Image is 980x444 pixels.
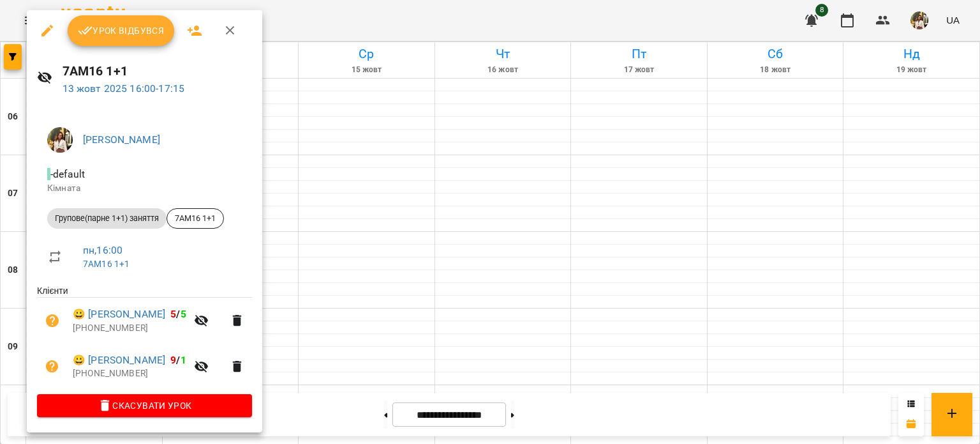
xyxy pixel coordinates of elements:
[47,127,73,153] img: aea806cbca9c040a8c2344d296ea6535.jpg
[37,305,68,336] button: Візит ще не сплачено. Додати оплату?
[68,15,175,46] button: Урок відбувся
[83,244,122,256] a: пн , 16:00
[63,82,185,95] a: 13 жовт 2025 16:00-17:15
[47,398,242,413] span: Скасувати Урок
[37,284,252,394] ul: Клієнти
[47,213,167,224] span: Групове(парне 1+1) заняття
[47,168,87,180] span: - default
[63,61,253,81] h6: 7АМ16 1+1
[181,354,186,366] span: 1
[170,354,176,366] span: 9
[73,322,186,335] p: [PHONE_NUMBER]
[73,353,165,368] a: 😀 [PERSON_NAME]
[37,394,252,417] button: Скасувати Урок
[83,259,130,269] a: 7АМ16 1+1
[170,308,176,320] span: 5
[73,307,165,322] a: 😀 [PERSON_NAME]
[167,208,224,229] div: 7АМ16 1+1
[37,351,68,382] button: Візит ще не сплачено. Додати оплату?
[170,308,186,320] b: /
[181,308,186,320] span: 5
[170,354,186,366] b: /
[73,367,186,380] p: [PHONE_NUMBER]
[78,23,165,38] span: Урок відбувся
[167,213,223,224] span: 7АМ16 1+1
[47,182,242,195] p: Кімната
[83,134,160,146] a: [PERSON_NAME]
